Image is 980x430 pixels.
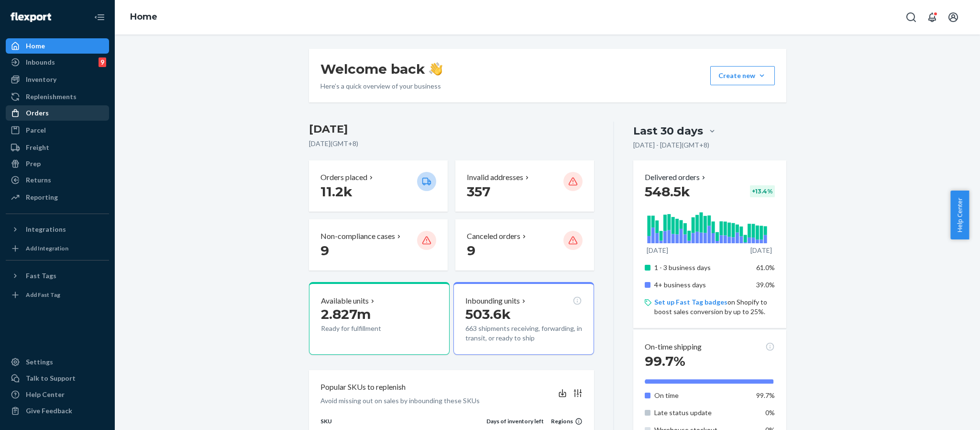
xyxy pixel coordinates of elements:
span: 11.2k [320,183,352,200]
div: 9 [99,57,106,67]
div: Add Fast Tag [26,291,60,299]
a: Reporting [6,190,109,205]
a: Home [6,38,109,54]
a: Replenishments [6,89,109,104]
span: 548.5k [645,183,690,200]
a: Inbounds9 [6,55,109,70]
div: + 13.4 % [750,185,775,197]
button: Canceled orders 9 [455,219,594,271]
a: Add Fast Tag [6,287,109,303]
p: Canceled orders [467,231,520,242]
div: Inbounds [26,57,55,67]
p: on Shopify to boost sales conversion by up to 25%. [654,297,774,317]
button: Integrations [6,222,109,237]
button: Available units2.827mReady for fulfillment [309,282,450,355]
a: Home [130,11,157,22]
p: Available units [321,295,369,306]
div: Settings [26,357,53,367]
div: Replenishments [26,92,77,102]
p: 1 - 3 business days [654,263,749,272]
a: Prep [6,156,109,171]
p: [DATE] - [DATE] ( GMT+8 ) [633,140,709,150]
p: Here’s a quick overview of your business [320,81,442,91]
div: Integrations [26,225,66,234]
ol: breadcrumbs [122,3,165,31]
p: Inbounding units [465,295,520,306]
div: Freight [26,143,49,152]
a: Talk to Support [6,371,109,386]
span: 9 [320,242,329,259]
a: Returns [6,172,109,188]
div: Orders [26,108,49,118]
p: [DATE] [647,246,668,255]
a: Inventory [6,72,109,87]
span: 357 [467,183,490,200]
p: On-time shipping [645,341,702,352]
button: Orders placed 11.2k [309,160,448,212]
p: On time [654,391,749,400]
p: Non-compliance cases [320,231,395,242]
button: Open account menu [944,8,963,27]
p: 663 shipments receiving, forwarding, in transit, or ready to ship [465,324,582,343]
div: Inventory [26,75,56,84]
span: 2.827m [321,306,371,322]
div: Returns [26,175,51,185]
a: Help Center [6,387,109,402]
div: Regions [544,417,583,425]
img: hand-wave emoji [429,62,442,76]
p: 4+ business days [654,280,749,290]
p: Avoid missing out on sales by inbounding these SKUs [320,396,480,406]
span: 9 [467,242,475,259]
a: Orders [6,105,109,121]
img: Flexport logo [11,12,51,22]
p: [DATE] [750,246,772,255]
button: Fast Tags [6,268,109,283]
button: Inbounding units503.6k663 shipments receiving, forwarding, in transit, or ready to ship [453,282,594,355]
span: 503.6k [465,306,511,322]
span: 39.0% [756,281,775,289]
div: Add Integration [26,244,68,252]
div: Give Feedback [26,406,72,416]
span: 0% [765,408,775,417]
a: Settings [6,354,109,370]
a: Add Integration [6,241,109,256]
button: Close Navigation [90,8,109,27]
button: Give Feedback [6,403,109,419]
p: Ready for fulfillment [321,324,409,333]
button: Delivered orders [645,172,707,183]
div: Talk to Support [26,373,76,383]
button: Help Center [950,191,969,239]
div: Prep [26,159,41,169]
div: Help Center [26,390,65,399]
a: Parcel [6,123,109,138]
p: Orders placed [320,172,367,183]
div: Last 30 days [633,124,703,138]
div: Home [26,41,45,51]
p: Popular SKUs to replenish [320,382,406,393]
span: 61.0% [756,263,775,272]
button: Create new [710,66,775,85]
p: Late status update [654,408,749,418]
p: Invalid addresses [467,172,523,183]
div: Parcel [26,125,46,135]
h1: Welcome back [320,60,442,78]
button: Invalid addresses 357 [455,160,594,212]
a: Freight [6,140,109,155]
button: Non-compliance cases 9 [309,219,448,271]
a: Set up Fast Tag badges [654,298,727,306]
button: Open notifications [923,8,942,27]
span: 99.7% [756,391,775,399]
span: 99.7% [645,353,685,369]
p: [DATE] ( GMT+8 ) [309,139,595,148]
h3: [DATE] [309,122,595,137]
button: Open Search Box [902,8,921,27]
div: Reporting [26,192,58,202]
div: Fast Tags [26,271,56,281]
